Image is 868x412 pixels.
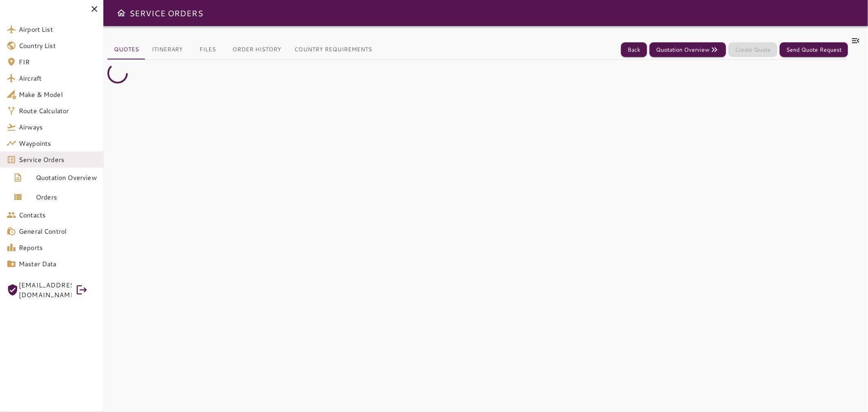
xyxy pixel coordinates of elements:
[107,40,145,59] button: Quotes
[621,42,647,57] button: Back
[19,138,97,148] span: Waypoints
[19,73,97,83] span: Aircraft
[19,57,97,67] span: FIR
[19,122,97,132] span: Airways
[780,42,848,57] button: Send Quote Request
[19,155,97,164] span: Service Orders
[19,106,97,116] span: Route Calculator
[19,243,97,252] span: Reports
[36,173,97,182] span: Quotation Overview
[19,210,97,220] span: Contacts
[19,41,97,50] span: Country List
[226,40,288,59] button: Order History
[36,192,97,202] span: Orders
[129,7,203,20] h6: SERVICE ORDERS
[19,280,72,300] span: [EMAIL_ADDRESS][DOMAIN_NAME]
[19,90,97,99] span: Make & Model
[19,259,97,269] span: Master Data
[113,5,129,21] button: Open drawer
[189,40,226,59] button: Files
[19,24,97,34] span: Airport List
[19,226,97,236] span: General Control
[649,42,726,57] button: Quotation Overview
[145,40,189,59] button: Itinerary
[288,40,378,59] button: Country Requirements
[107,40,378,59] div: basic tabs example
